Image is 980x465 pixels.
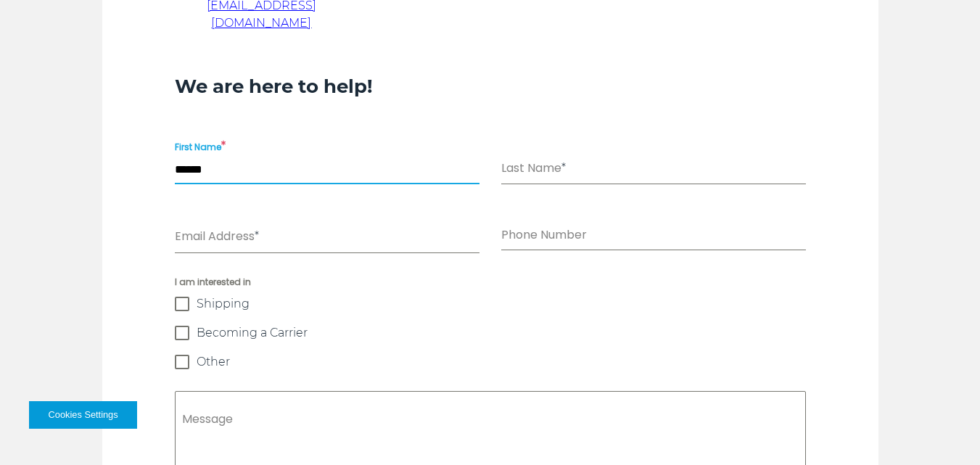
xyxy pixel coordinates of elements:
[197,326,308,340] span: Becoming a Carrier
[175,297,806,311] label: Shipping
[197,297,250,311] span: Shipping
[175,275,806,289] span: I am interested in
[175,74,806,99] h3: We are here to help!
[175,355,806,369] label: Other
[29,401,137,429] button: Cookies Settings
[175,326,806,340] label: Becoming a Carrier
[197,355,230,369] span: Other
